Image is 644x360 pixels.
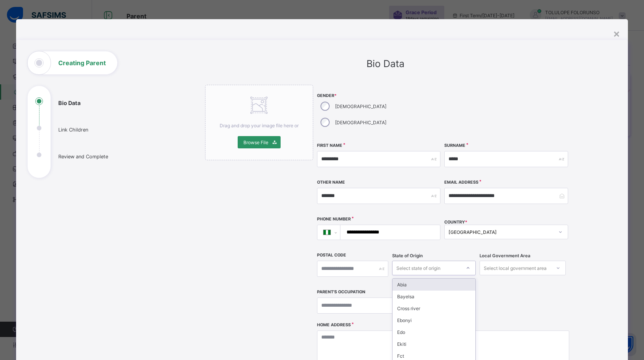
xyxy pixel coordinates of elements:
div: × [613,27,620,40]
span: Bio Data [366,58,404,69]
span: Local Government Area [480,253,531,258]
span: Drag and drop your image file here or [220,123,299,128]
span: Browse File [243,140,268,145]
label: Email Address [444,180,478,185]
div: Select local government area [484,261,547,275]
label: [DEMOGRAPHIC_DATA] [335,104,386,109]
label: Postal Code [317,253,346,258]
label: Parent's Occupation [317,289,365,294]
label: Home Address [317,322,351,327]
div: Drag and drop your image file here orBrowse File [205,85,313,160]
div: Edo [393,326,475,338]
span: State of Origin [392,253,423,258]
div: Select state of origin [396,261,440,275]
label: [DEMOGRAPHIC_DATA] [335,120,386,125]
div: Abia [393,279,475,291]
label: Phone Number [317,217,351,222]
span: COUNTRY [444,220,467,225]
div: Ekiti [393,338,475,350]
h1: Creating Parent [58,60,106,66]
div: [GEOGRAPHIC_DATA] [449,229,554,235]
div: Cross river [393,302,475,314]
div: Bayelsa [393,291,475,302]
span: Gender [317,93,440,98]
div: Ebonyi [393,314,475,326]
label: Other Name [317,180,345,185]
label: Surname [444,143,465,148]
label: First Name [317,143,342,148]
